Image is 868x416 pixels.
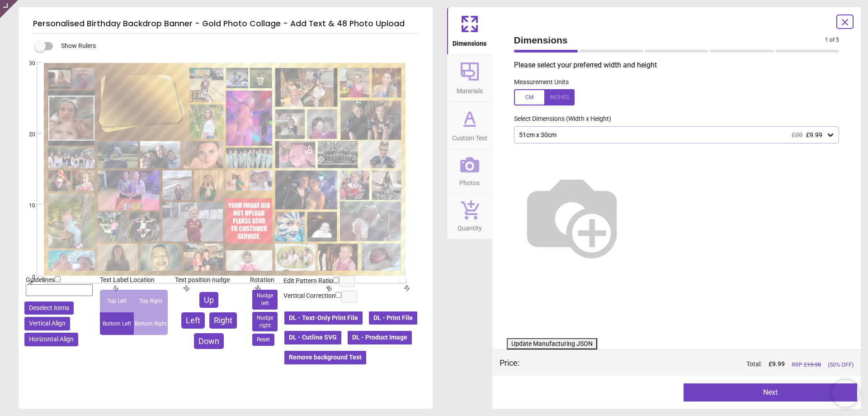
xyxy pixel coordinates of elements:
span: 1 of 5 [825,36,839,44]
button: DL - Product Image [347,330,413,345]
button: Down [194,333,224,349]
label: Select Dimensions (Width x Height) [507,115,611,124]
button: Quantity [447,194,492,239]
button: Up [199,292,218,308]
span: 30 [18,60,35,67]
span: 9.99 [772,360,785,368]
div: 51cm x 30cm [518,131,826,139]
span: RRP [792,361,821,369]
span: Dimensions [514,33,826,47]
button: Right [209,312,237,328]
div: Top Left [100,290,134,312]
button: DL - Text-Only Print File [283,311,363,326]
div: Top Right [134,290,168,312]
div: Bottom Left [100,312,134,335]
span: £ 19.98 [804,361,821,368]
img: Helper for size comparison [514,158,630,274]
span: (50% OFF) [828,361,854,369]
span: 0 [18,273,35,281]
button: Reset [252,334,274,346]
span: Materials [457,82,483,96]
span: Custom Text [452,129,487,143]
span: 20 [18,131,35,139]
span: £20 [792,131,802,139]
button: Update Manufacturing JSON [507,338,597,350]
div: Rotation [250,276,280,285]
button: Custom Text [447,102,492,149]
iframe: Brevo live chat [832,380,859,407]
div: Text position nudge [175,276,243,285]
div: Bottom Right [134,312,168,335]
label: Edit Pattern Ratio [283,277,333,286]
div: Show Rulers [40,41,433,52]
p: Please select your preferred width and height [514,60,847,70]
button: Next [684,383,857,402]
label: Measurement Units [514,78,569,87]
button: Left [181,312,205,328]
button: Photos [447,149,492,194]
label: Vertical Correction [283,292,335,301]
button: Vertical Align [24,317,70,330]
span: Dimensions [453,35,486,48]
button: Nudge left [252,290,278,310]
span: Guidelines [26,276,55,283]
button: Horizontal Align [24,333,78,346]
button: Nudge right [252,312,278,332]
span: £9.99 [806,131,822,139]
button: Remove background Test [283,350,367,365]
div: Total: [533,360,854,369]
button: DL - Print File [368,311,418,326]
div: Price : [500,357,519,368]
span: Photos [459,174,480,188]
button: Deselect items [24,301,74,315]
span: 10 [18,202,35,210]
div: Text Label Location [100,276,168,285]
button: Dimensions [447,7,492,54]
button: DL - Cutline SVG [283,330,342,345]
button: Materials [447,55,492,102]
span: Quantity [458,220,482,233]
h5: Personalised Birthday Backdrop Banner - Gold Photo Collage - Add Text & 48 Photo Upload [33,14,418,33]
span: £ [769,360,785,369]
